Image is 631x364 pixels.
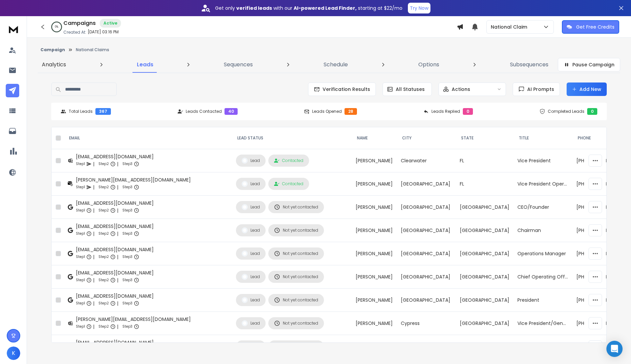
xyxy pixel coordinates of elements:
[548,109,584,114] p: Completed Leads
[117,184,118,191] p: |
[242,320,260,326] div: Lead
[408,3,430,13] button: Try Now
[397,312,456,335] td: Cypress
[572,219,621,242] td: [PHONE_NUMBER]
[513,82,560,96] button: AI Prompts
[215,5,402,11] p: Get only with our starting at $22/mo
[224,108,238,115] div: 40
[352,219,397,242] td: [PERSON_NAME]
[513,289,572,312] td: President
[93,300,94,307] p: |
[232,127,352,149] th: LEAD STATUS
[76,161,85,167] p: Step 1
[513,242,572,265] td: Operations Manager
[122,323,132,330] p: Step 3
[524,86,554,93] span: AI Prompts
[42,61,66,69] p: Analytics
[397,127,456,149] th: City
[397,149,456,172] td: Clearwater
[513,335,572,358] td: Senior Project Manager
[572,149,621,172] td: [PHONE_NUMBER]
[274,158,303,163] div: Contacted
[98,230,109,237] p: Step 2
[117,300,118,307] p: |
[397,289,456,312] td: [GEOGRAPHIC_DATA]
[98,254,109,260] p: Step 2
[510,61,548,69] p: Subsequences
[98,323,109,330] p: Step 2
[98,277,109,284] p: Step 2
[76,207,85,214] p: Step 1
[418,61,439,69] p: Options
[576,24,614,30] p: Get Free Credits
[38,57,70,73] a: Analytics
[587,108,597,115] div: 0
[137,61,153,69] p: Leads
[117,207,118,214] p: |
[562,20,619,34] button: Get Free Credits
[397,335,456,358] td: [PERSON_NAME]
[352,265,397,289] td: [PERSON_NAME]
[274,251,318,257] div: Not yet contacted
[431,109,460,114] p: Leads Replied
[308,82,376,96] button: Verification Results
[352,149,397,172] td: [PERSON_NAME]
[312,109,342,114] p: Leads Opened
[93,323,94,330] p: |
[456,127,513,149] th: State
[274,274,318,280] div: Not yet contacted
[40,47,65,53] button: Campaign
[76,254,85,260] p: Step 1
[397,219,456,242] td: [GEOGRAPHIC_DATA]
[397,265,456,289] td: [GEOGRAPHIC_DATA]
[397,172,456,196] td: [GEOGRAPHIC_DATA]
[100,19,121,28] div: Active
[320,86,370,93] span: Verification Results
[274,297,318,303] div: Not yet contacted
[572,312,621,335] td: [PHONE_NUMBER]
[456,265,513,289] td: [GEOGRAPHIC_DATA]
[95,108,111,115] div: 367
[98,207,109,214] p: Step 2
[122,230,132,237] p: Step 3
[242,181,260,187] div: Lead
[98,300,109,307] p: Step 2
[242,297,260,303] div: Lead
[410,5,428,11] p: Try Now
[122,254,132,260] p: Step 3
[93,207,94,214] p: |
[274,181,303,187] div: Contacted
[122,161,132,167] p: Step 3
[513,127,572,149] th: Title
[414,57,443,73] a: Options
[76,223,154,230] div: [EMAIL_ADDRESS][DOMAIN_NAME]
[352,289,397,312] td: [PERSON_NAME]
[224,61,253,69] p: Sequences
[76,230,85,237] p: Step 1
[186,109,222,114] p: Leads Contacted
[122,184,132,191] p: Step 3
[122,207,132,214] p: Step 3
[133,57,157,73] a: Leads
[76,300,85,307] p: Step 1
[463,108,473,115] div: 0
[69,109,93,114] p: Total Leads
[452,86,470,93] p: Actions
[396,86,425,93] p: All Statuses
[76,277,85,284] p: Step 1
[456,289,513,312] td: [GEOGRAPHIC_DATA]
[236,5,272,11] strong: verified leads
[274,227,318,233] div: Not yet contacted
[456,242,513,265] td: [GEOGRAPHIC_DATA]
[76,184,85,191] p: Step 1
[64,127,232,149] th: EMAIL
[352,312,397,335] td: [PERSON_NAME]
[606,341,623,357] div: Open Intercom Messenger
[572,172,621,196] td: [PHONE_NUMBER]
[558,58,620,71] button: Pause Campaign
[242,274,260,280] div: Lead
[320,57,352,73] a: Schedule
[76,47,109,53] p: National Claims
[98,161,109,167] p: Step 2
[76,153,154,160] div: [EMAIL_ADDRESS][DOMAIN_NAME]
